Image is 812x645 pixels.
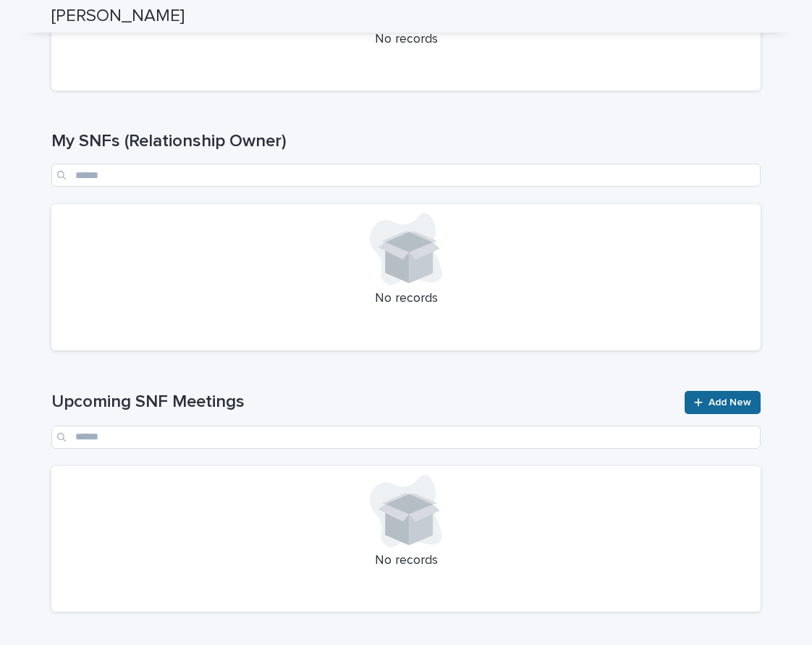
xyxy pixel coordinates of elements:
[51,164,761,187] input: Search
[60,553,752,569] p: No records
[51,426,761,449] input: Search
[51,131,761,152] h1: My SNFs (Relationship Owner)
[709,397,751,408] span: Add New
[51,6,185,27] h2: [PERSON_NAME]
[60,32,752,48] p: No records
[685,391,761,414] a: Add New
[51,392,676,413] h1: Upcoming SNF Meetings
[60,291,752,307] p: No records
